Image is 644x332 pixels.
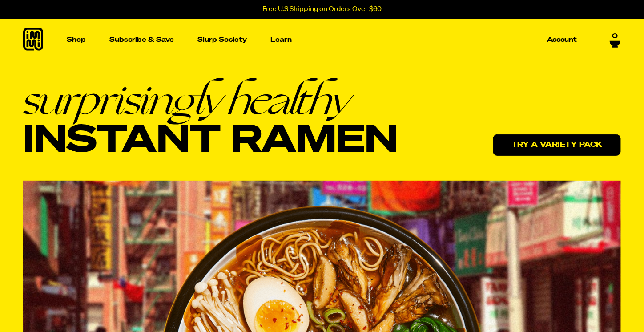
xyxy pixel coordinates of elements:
a: Try a variety pack [493,134,621,156]
a: Account [543,33,581,47]
p: Account [547,36,577,43]
a: Slurp Society [194,33,250,47]
span: 0 [612,32,618,40]
p: Learn [270,36,292,43]
h1: Instant Ramen [23,79,398,162]
p: Subscribe & Save [109,36,174,43]
a: Learn [267,19,295,61]
em: surprisingly healthy [23,79,398,121]
p: Free U.S Shipping on Orders Over $60 [262,5,382,13]
nav: Main navigation [63,19,581,61]
p: Slurp Society [197,36,247,43]
a: Shop [63,19,89,61]
a: Subscribe & Save [106,33,177,47]
p: Shop [67,36,86,43]
a: 0 [610,32,621,47]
